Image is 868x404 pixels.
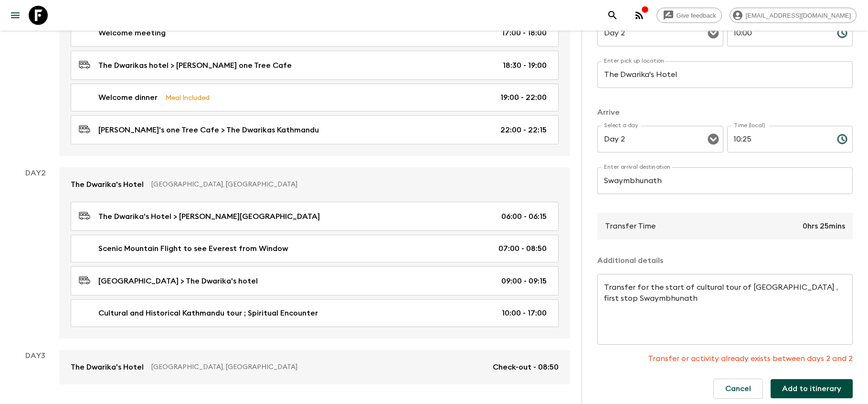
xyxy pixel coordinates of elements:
[165,92,210,103] p: Meal Included
[98,92,158,103] p: Welcome dinner
[71,299,559,327] a: Cultural and Historical Kathmandu tour ; Spiritual Encounter10:00 - 17:00
[71,115,559,144] a: [PERSON_NAME]'s one Tree Cafe > The Dwarikas Kathmandu22:00 - 22:15
[71,202,559,231] a: The Dwarika's Hotel > [PERSON_NAME][GEOGRAPHIC_DATA]06:00 - 06:15
[71,179,144,190] p: The Dwarika's Hotel
[11,167,59,179] p: Day 2
[71,19,559,47] a: Welcome meeting17:00 - 18:00
[597,107,853,118] p: Arrive
[713,379,763,399] button: Cancel
[503,60,547,71] p: 18:30 - 19:00
[833,130,852,149] button: Choose time, selected time is 10:25 AM
[59,350,570,384] a: The Dwarika's Hotel[GEOGRAPHIC_DATA], [GEOGRAPHIC_DATA]Check-out - 08:50
[151,180,551,189] p: [GEOGRAPHIC_DATA], [GEOGRAPHIC_DATA]
[71,361,144,373] p: The Dwarika's Hotel
[605,220,656,232] p: Transfer Time
[501,211,547,222] p: 06:00 - 06:15
[502,27,547,39] p: 17:00 - 18:00
[597,255,853,266] p: Additional details
[597,354,853,363] p: Transfer or activity already exists between days 2 and 2
[727,20,829,46] input: hh:mm
[741,12,856,19] span: [EMAIL_ADDRESS][DOMAIN_NAME]
[71,266,559,295] a: [GEOGRAPHIC_DATA] > The Dwarika's hotel09:00 - 09:15
[98,60,292,71] p: The Dwarikas hotel > [PERSON_NAME] one Tree Cafe
[603,6,622,25] button: search adventures
[771,379,853,398] button: Add to itinerary
[833,23,852,43] button: Choose time, selected time is 10:00 AM
[98,124,319,136] p: [PERSON_NAME]'s one Tree Cafe > The Dwarikas Kathmandu
[71,51,559,80] a: The Dwarikas hotel > [PERSON_NAME] one Tree Cafe18:30 - 19:00
[734,121,765,130] label: Time (local)
[500,92,547,103] p: 19:00 - 22:00
[727,126,829,153] input: hh:mm
[59,167,570,202] a: The Dwarika's Hotel[GEOGRAPHIC_DATA], [GEOGRAPHIC_DATA]
[11,350,59,361] p: Day 3
[98,275,258,287] p: [GEOGRAPHIC_DATA] > The Dwarika's hotel
[671,12,721,19] span: Give feedback
[707,132,720,146] button: Open
[493,361,559,373] p: Check-out - 08:50
[604,282,846,337] textarea: Transfer for the start of cultural tour of [GEOGRAPHIC_DATA] , first stop Swaymbhunath
[604,57,665,65] label: Enter pick up location
[498,243,547,254] p: 07:00 - 08:50
[502,307,547,319] p: 10:00 - 17:00
[803,220,845,232] p: 0hrs 25mins
[151,362,485,372] p: [GEOGRAPHIC_DATA], [GEOGRAPHIC_DATA]
[604,121,638,130] label: Select a day
[730,8,857,23] div: [EMAIL_ADDRESS][DOMAIN_NAME]
[71,84,559,111] a: Welcome dinnerMeal Included19:00 - 22:00
[707,26,720,40] button: Open
[500,124,547,136] p: 22:00 - 22:15
[71,235,559,262] a: Scenic Mountain Flight to see Everest from Window07:00 - 08:50
[656,8,722,23] a: Give feedback
[6,6,25,25] button: menu
[98,211,320,222] p: The Dwarika's Hotel > [PERSON_NAME][GEOGRAPHIC_DATA]
[98,307,318,319] p: Cultural and Historical Kathmandu tour ; Spiritual Encounter
[98,243,288,254] p: Scenic Mountain Flight to see Everest from Window
[501,275,547,287] p: 09:00 - 09:15
[98,27,166,39] p: Welcome meeting
[604,163,671,171] label: Enter arrival destination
